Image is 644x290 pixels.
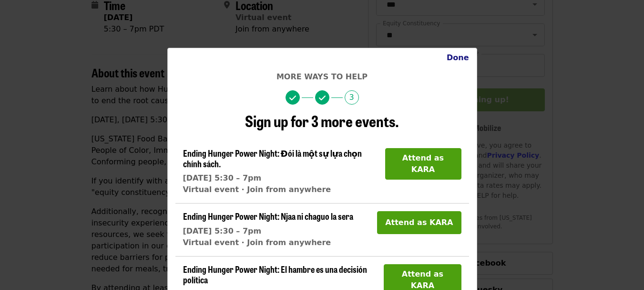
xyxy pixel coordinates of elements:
[183,147,362,170] span: Ending Hunger Power Night: Đói là một sự lựa chọn chính sách.
[245,109,399,132] span: Sign up for 3 more events.
[345,90,359,105] span: 3
[276,72,368,81] span: More ways to help
[377,211,461,234] button: Attend as KARA
[183,148,378,195] a: Ending Hunger Power Night: Đói là một sự lựa chọn chính sách.[DATE] 5:30 – 7pmVirtual event · Joi...
[183,211,353,248] a: Ending Hunger Power Night: Njaa ni chaguo la sera[DATE] 5:30 – 7pmVirtual event · Join from anywhere
[319,94,326,103] i: check icon
[183,263,367,286] span: Ending Hunger Power Night: El hambre es una decisión política
[385,148,461,180] button: Attend as KARA
[183,237,353,248] div: Virtual event · Join from anywhere
[183,184,378,195] div: Virtual event · Join from anywhere
[183,172,378,184] div: [DATE] 5:30 – 7pm
[183,226,353,237] div: [DATE] 5:30 – 7pm
[183,210,353,222] span: Ending Hunger Power Night: Njaa ni chaguo la sera
[439,48,477,67] button: Close
[289,94,296,103] i: check icon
